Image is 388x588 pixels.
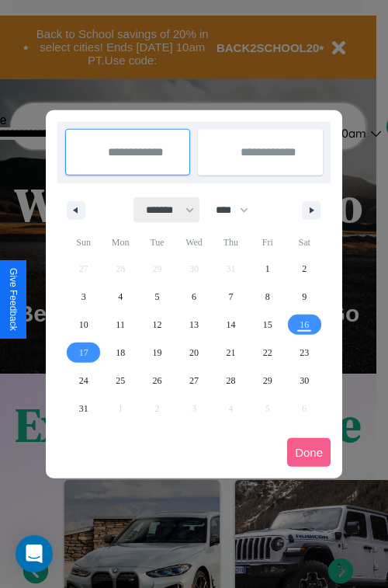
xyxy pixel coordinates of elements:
[213,230,249,255] span: Thu
[16,535,53,572] div: Open Intercom Messenger
[79,311,88,339] span: 10
[155,283,160,311] span: 5
[79,367,88,395] span: 24
[249,283,286,311] button: 8
[8,268,19,331] div: Give Feedback
[300,339,309,367] span: 23
[189,311,199,339] span: 13
[65,395,102,423] button: 31
[249,339,286,367] button: 22
[102,283,138,311] button: 4
[175,311,212,339] button: 13
[116,339,125,367] span: 18
[192,283,196,311] span: 6
[302,255,307,283] span: 2
[139,230,175,255] span: Tue
[102,230,138,255] span: Mon
[213,283,249,311] button: 7
[226,311,235,339] span: 14
[139,311,175,339] button: 12
[175,283,212,311] button: 6
[213,367,249,395] button: 28
[79,339,88,367] span: 17
[213,311,249,339] button: 14
[263,339,272,367] span: 22
[153,339,162,367] span: 19
[102,311,138,339] button: 11
[286,230,323,255] span: Sat
[300,311,309,339] span: 16
[139,367,175,395] button: 26
[79,395,88,423] span: 31
[263,367,272,395] span: 29
[302,283,307,311] span: 9
[286,311,323,339] button: 16
[228,283,233,311] span: 7
[116,311,125,339] span: 11
[213,339,249,367] button: 21
[189,339,199,367] span: 20
[287,438,331,467] button: Done
[175,339,212,367] button: 20
[249,230,286,255] span: Fri
[249,367,286,395] button: 29
[153,367,162,395] span: 26
[65,311,102,339] button: 10
[65,283,102,311] button: 3
[263,311,272,339] span: 15
[265,255,270,283] span: 1
[226,367,235,395] span: 28
[65,367,102,395] button: 24
[102,367,138,395] button: 25
[286,283,323,311] button: 9
[65,230,102,255] span: Sun
[249,311,286,339] button: 15
[102,339,138,367] button: 18
[139,339,175,367] button: 19
[153,311,162,339] span: 12
[226,339,235,367] span: 21
[65,339,102,367] button: 17
[118,283,123,311] span: 4
[249,255,286,283] button: 1
[139,283,175,311] button: 5
[300,367,309,395] span: 30
[286,367,323,395] button: 30
[175,367,212,395] button: 27
[81,283,86,311] span: 3
[265,283,270,311] span: 8
[189,367,199,395] span: 27
[286,255,323,283] button: 2
[116,367,125,395] span: 25
[175,230,212,255] span: Wed
[286,339,323,367] button: 23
